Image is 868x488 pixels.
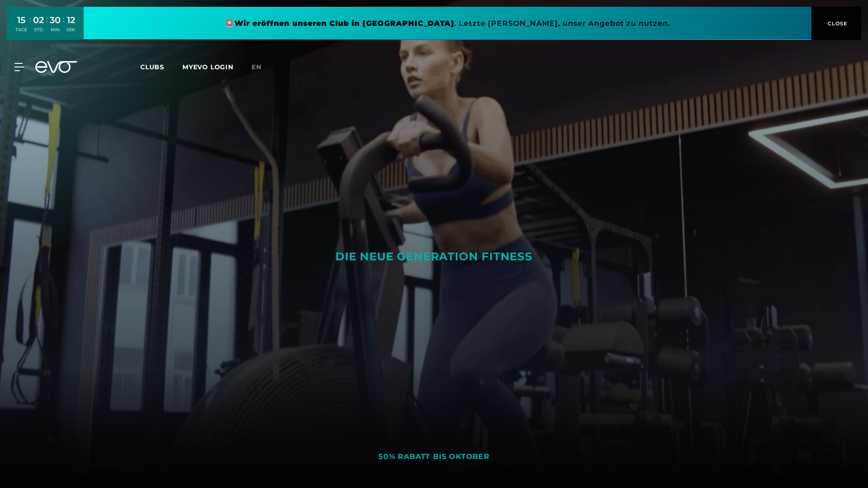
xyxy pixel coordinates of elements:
[50,14,61,27] div: 30
[252,62,272,72] a: en
[29,14,31,38] div: :
[825,19,848,28] span: CLOSE
[182,63,234,71] a: MYEVO LOGIN
[140,63,164,71] span: Clubs
[63,14,64,38] div: :
[67,27,75,33] div: SEK
[15,14,27,27] div: 15
[15,27,27,33] div: TAGE
[33,14,44,27] div: 02
[252,63,262,71] span: en
[46,14,48,38] div: :
[33,27,44,33] div: STD
[378,452,490,462] div: 50% RABATT BIS OKTOBER
[67,14,75,27] div: 12
[50,27,61,33] div: MIN
[278,249,590,264] div: DIE NEUE GENERATION FITNESS
[140,62,182,71] a: Clubs
[811,7,861,40] button: CLOSE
